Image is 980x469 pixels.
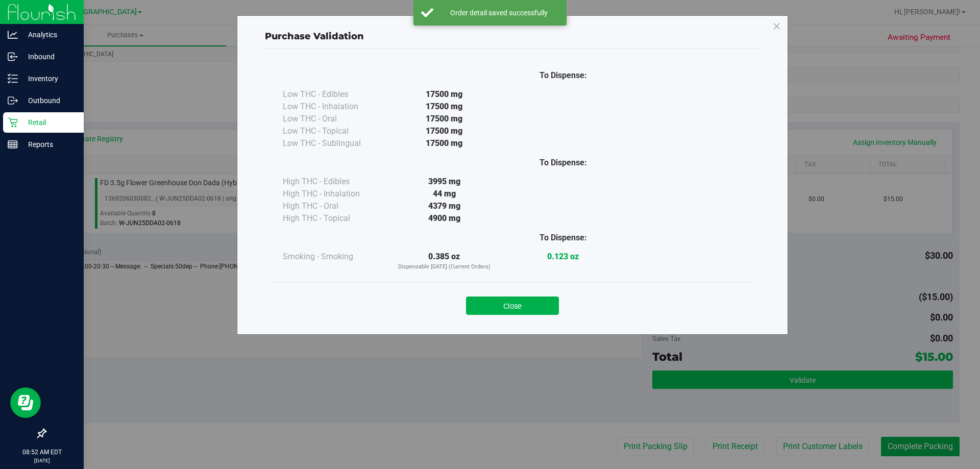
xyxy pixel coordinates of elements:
[385,137,504,150] div: 17500 mg
[385,251,504,271] div: 0.385 oz
[18,51,79,63] p: Inbound
[504,232,623,244] div: To Dispense:
[10,387,41,418] iframe: Resource center
[385,176,504,188] div: 3995 mg
[8,52,18,62] inline-svg: Inbound
[385,125,504,137] div: 17500 mg
[8,139,18,150] inline-svg: Reports
[283,101,385,113] div: Low THC - Inhalation
[283,125,385,137] div: Low THC - Topical
[8,73,18,84] inline-svg: Inventory
[265,31,364,42] span: Purchase Validation
[8,95,18,106] inline-svg: Outbound
[8,30,18,40] inline-svg: Analytics
[385,101,504,113] div: 17500 mg
[385,88,504,101] div: 17500 mg
[18,138,79,151] p: Reports
[547,252,579,261] strong: 0.123 oz
[504,157,623,169] div: To Dispense:
[466,297,559,315] button: Close
[8,117,18,128] inline-svg: Retail
[283,251,385,263] div: Smoking - Smoking
[385,188,504,200] div: 44 mg
[385,113,504,125] div: 17500 mg
[283,88,385,101] div: Low THC - Edibles
[18,72,79,85] p: Inventory
[283,113,385,125] div: Low THC - Oral
[439,8,559,18] div: Order detail saved successfully
[283,212,385,225] div: High THC - Topical
[504,69,623,82] div: To Dispense:
[283,137,385,150] div: Low THC - Sublingual
[385,263,504,271] p: Dispensable [DATE] (Current Orders)
[5,448,79,457] p: 08:52 AM EDT
[283,188,385,200] div: High THC - Inhalation
[283,200,385,212] div: High THC - Oral
[385,212,504,225] div: 4900 mg
[18,116,79,129] p: Retail
[385,200,504,212] div: 4379 mg
[18,29,79,41] p: Analytics
[283,176,385,188] div: High THC - Edibles
[18,94,79,107] p: Outbound
[5,457,79,464] p: [DATE]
